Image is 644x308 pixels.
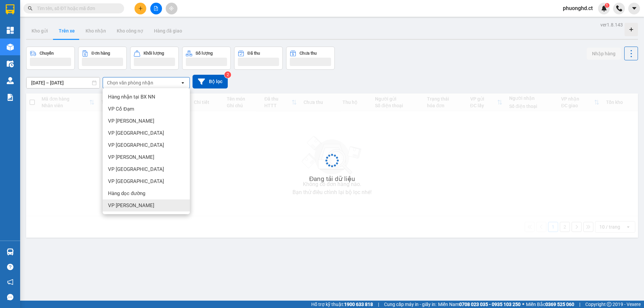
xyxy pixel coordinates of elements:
[108,94,155,100] span: Hàng nhận tại BX NN
[169,6,174,11] span: aim
[606,3,608,8] span: 1
[344,302,373,307] strong: 1900 633 818
[631,5,637,11] span: caret-down
[108,154,154,161] span: VP [PERSON_NAME]
[309,174,355,184] div: Đang tải dữ liệu
[601,5,607,11] img: icon-new-feature
[224,71,231,78] sup: 2
[28,6,33,11] span: search
[7,60,14,67] img: warehouse-icon
[6,4,14,14] img: logo-vxr
[108,202,154,209] span: VP [PERSON_NAME]
[108,178,164,185] span: VP [GEOGRAPHIC_DATA]
[557,4,598,12] span: phuonghd.ct
[545,302,574,307] strong: 0369 525 060
[149,23,187,39] button: Hàng đã giao
[154,6,158,11] span: file-add
[107,79,153,86] div: Chọn văn phòng nhận
[600,21,623,28] div: ver 1.8.143
[607,302,611,307] span: copyright
[26,23,53,39] button: Kho gửi
[587,48,621,60] button: Nhập hàng
[37,5,116,12] input: Tìm tên, số ĐT hoặc mã đơn
[53,23,80,39] button: Trên xe
[625,23,638,36] div: Tạo kho hàng mới
[7,294,13,300] span: message
[459,302,521,307] strong: 0708 023 035 - 0935 103 250
[40,51,54,56] div: Chuyến
[26,47,75,70] button: Chuyến
[384,301,436,308] span: Cung cấp máy in - giấy in:
[526,301,574,308] span: Miền Bắc
[108,106,134,112] span: VP Cổ Đạm
[7,44,14,51] img: warehouse-icon
[108,166,164,173] span: VP [GEOGRAPHIC_DATA]
[438,301,521,308] span: Miền Nam
[311,301,373,308] span: Hỗ trợ kỹ thuật:
[78,47,127,70] button: Đơn hàng
[108,118,154,124] span: VP [PERSON_NAME]
[616,5,622,11] img: phone-icon
[7,94,14,101] img: solution-icon
[26,77,100,88] input: Select a date range.
[234,47,283,70] button: Đã thu
[150,3,162,14] button: file-add
[7,264,13,270] span: question-circle
[286,47,335,70] button: Chưa thu
[300,51,317,56] div: Chưa thu
[378,301,379,308] span: |
[522,303,524,306] span: ⚪️
[7,27,14,34] img: dashboard-icon
[7,248,14,255] img: warehouse-icon
[628,3,640,14] button: caret-down
[7,279,13,285] span: notification
[144,51,164,56] div: Khối lượng
[135,3,146,14] button: plus
[108,142,164,148] span: VP [GEOGRAPHIC_DATA]
[196,51,213,56] div: Số lượng
[108,130,164,136] span: VP [GEOGRAPHIC_DATA]
[138,6,143,11] span: plus
[111,23,149,39] button: Kho công nợ
[92,51,110,56] div: Đơn hàng
[103,88,190,214] ul: Menu
[193,75,228,88] button: Bộ lọc
[605,3,609,8] sup: 1
[182,47,231,70] button: Số lượng
[108,190,145,197] span: Hàng dọc đường
[180,80,185,85] svg: open
[248,51,260,56] div: Đã thu
[579,301,580,308] span: |
[7,77,14,84] img: warehouse-icon
[130,47,179,70] button: Khối lượng
[80,23,111,39] button: Kho nhận
[166,3,177,14] button: aim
